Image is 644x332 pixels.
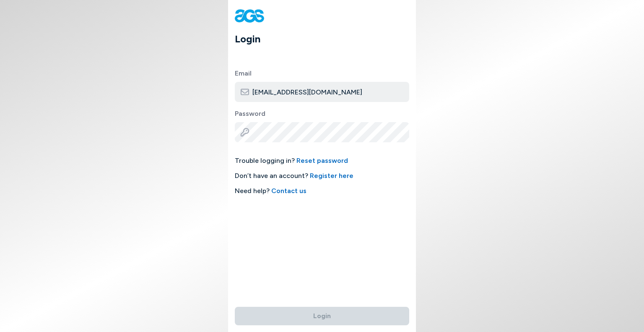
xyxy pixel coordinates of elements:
label: Password [235,109,409,119]
button: Login [235,307,409,325]
span: Don’t have an account? [235,171,409,181]
input: Type here [235,82,409,102]
span: Need help? [235,186,409,196]
h1: Login [235,31,416,47]
a: Reset password [296,157,348,165]
a: Contact us [271,187,306,195]
label: Email [235,68,409,78]
span: Trouble logging in? [235,156,409,166]
a: Register here [310,172,353,180]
